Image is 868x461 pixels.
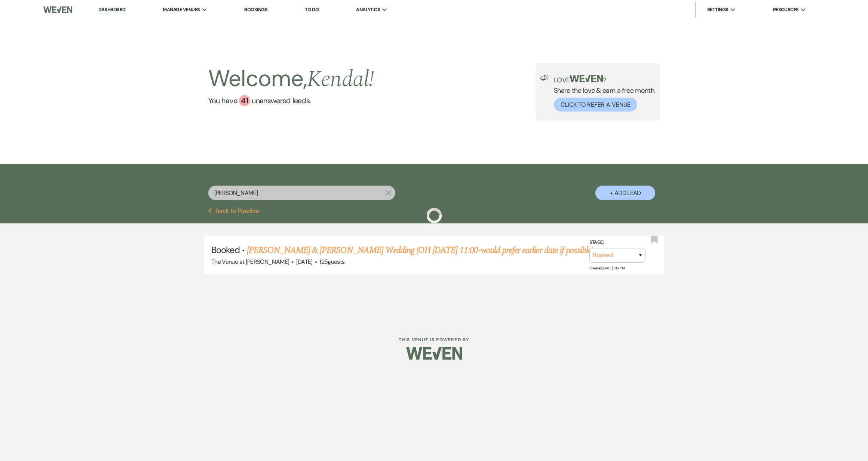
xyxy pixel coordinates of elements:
[244,6,267,13] a: Bookings
[589,266,625,271] span: Created: [DATE] 1:33 PM
[211,258,289,266] span: The Venue at [PERSON_NAME]
[406,340,462,366] img: Weven Logo
[296,258,313,266] span: [DATE]
[208,95,374,106] a: You have 41 unanswered leads.
[211,244,240,256] span: Booked
[305,6,319,13] a: To Do
[540,75,549,81] img: loud-speaker-illustration.svg
[427,208,442,223] img: loading spinner
[208,63,374,95] h2: Welcome,
[549,75,656,112] div: Share the love & earn a free month.
[239,95,250,106] div: 41
[208,208,260,214] button: Back to Pipeline
[554,98,637,112] button: Click to Refer a Venue
[247,244,594,257] a: [PERSON_NAME] & [PERSON_NAME] Wedding (OH [DATE] 11:00-would prefer earlier date if possible)
[554,75,656,83] p: Love ?
[595,186,655,200] button: + Add Lead
[163,6,200,13] span: Manage Venues
[43,2,72,18] img: Weven Logo
[773,6,799,13] span: Resources
[208,186,395,200] input: Search by name, event date, email address or phone number
[589,238,645,247] label: Stage:
[707,6,729,13] span: Settings
[356,6,380,13] span: Analytics
[319,258,344,266] span: 125 guests
[570,75,603,82] img: weven-logo-green.svg
[307,62,374,97] span: Kendal !
[98,6,125,13] a: Dashboard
